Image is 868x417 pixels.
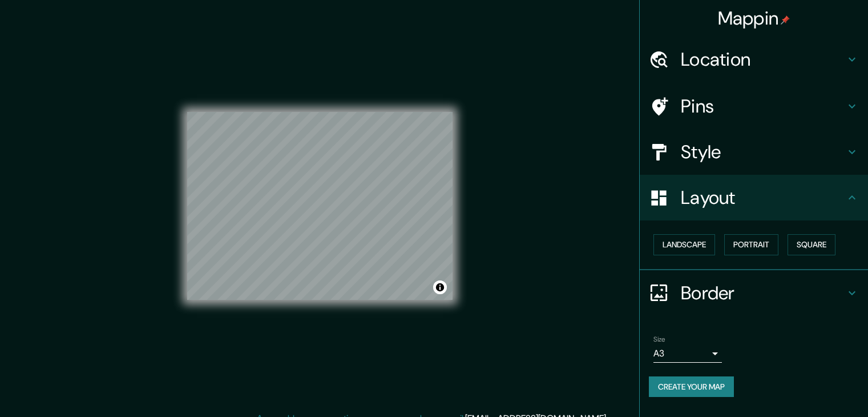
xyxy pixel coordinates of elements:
[681,95,845,118] h4: Pins
[788,234,835,255] button: Square
[653,344,722,363] div: A3
[681,282,845,304] h4: Border
[640,270,868,316] div: Border
[781,15,790,25] img: pin-icon.png
[653,334,665,344] label: Size
[653,234,715,255] button: Landscape
[718,7,790,30] h4: Mappin
[433,280,447,294] button: Toggle attribution
[649,376,734,398] button: Create your map
[640,175,868,220] div: Layout
[640,37,868,82] div: Location
[187,112,453,300] canvas: Map
[766,372,855,404] iframe: Help widget launcher
[724,234,778,255] button: Portrait
[640,129,868,175] div: Style
[681,186,845,209] h4: Layout
[640,83,868,129] div: Pins
[681,48,845,71] h4: Location
[681,141,845,163] h4: Style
